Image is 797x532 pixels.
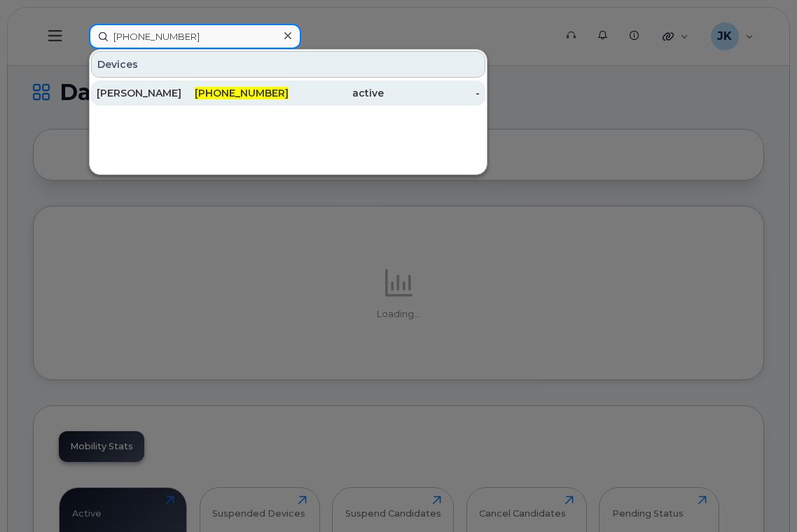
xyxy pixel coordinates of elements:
div: [PERSON_NAME] [97,86,193,100]
a: [PERSON_NAME][PHONE_NUMBER]active- [91,80,485,106]
div: - [384,86,480,100]
div: active [289,86,384,100]
div: Devices [91,51,485,78]
span: [PHONE_NUMBER] [195,87,289,99]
